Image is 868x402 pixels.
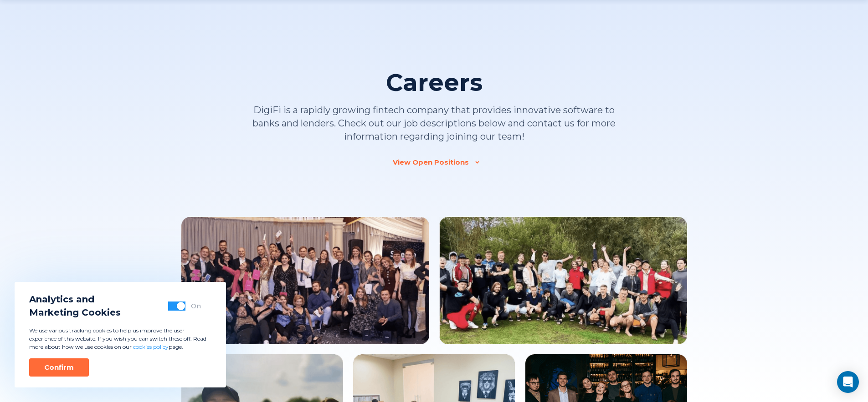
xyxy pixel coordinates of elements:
[837,371,859,393] div: Open Intercom Messenger
[393,158,475,167] a: View Open Positions
[29,293,121,306] span: Analytics and
[386,69,483,96] h1: Careers
[393,158,469,167] div: View Open Positions
[247,104,621,143] p: DigiFi is a rapidly growing fintech company that provides innovative software to banks and lender...
[29,358,89,377] button: Confirm
[133,343,169,350] a: cookies policy
[29,306,121,319] span: Marketing Cookies
[439,217,687,344] img: Team Image 2
[181,217,429,344] img: Team Image 1
[191,301,201,311] div: On
[44,363,74,372] div: Confirm
[29,327,211,351] p: We use various tracking cookies to help us improve the user experience of this website. If you wi...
